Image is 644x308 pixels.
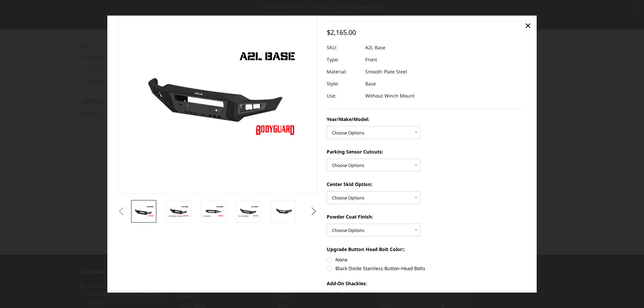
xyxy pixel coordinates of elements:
[327,181,526,188] label: Center Skid Option:
[203,205,224,217] img: A2L Series - Base Front Bumper (Non Winch)
[327,246,526,253] label: Upgrade Button Head Bolt Color::
[327,116,526,123] label: Year/Make/Model:
[327,66,360,78] dt: Material:
[327,256,526,263] label: None
[365,78,376,90] dd: Base
[365,54,377,66] dd: Front
[168,205,189,217] img: A2L Series - Base Front Bumper (Non Winch)
[327,28,356,37] span: $2,165.00
[133,205,154,217] img: A2L Series - Base Front Bumper (Non Winch)
[327,280,526,287] label: Add-On Shackles:
[309,206,319,217] button: Next
[327,148,526,155] label: Parking Sensor Cutouts:
[365,66,407,78] dd: Smooth Plate Steel
[327,290,526,297] label: None
[327,213,526,220] label: Powder Coat Finish:
[327,54,360,66] dt: Type:
[238,205,259,217] img: A2L Series - Base Front Bumper (Non Winch)
[327,265,526,272] label: Black Oxide Stainless Button-Head Bolts
[327,42,360,54] dt: SKU:
[327,90,360,102] dt: Use:
[116,206,126,217] button: Previous
[525,18,531,33] span: ×
[273,206,294,216] img: A2L Series - Base Front Bumper (Non Winch)
[327,78,360,90] dt: Style:
[523,20,533,31] a: Close
[610,276,644,308] iframe: Chat Widget
[365,90,415,102] dd: Without Winch Mount
[365,42,385,54] dd: A2L Base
